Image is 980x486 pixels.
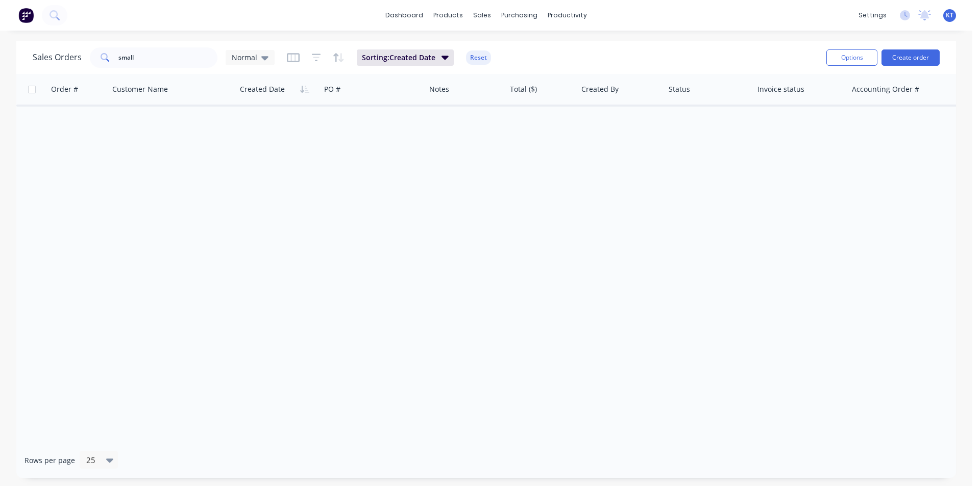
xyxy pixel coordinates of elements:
button: Create order [881,49,940,66]
div: Notes [429,84,449,94]
h1: Sales Orders [33,53,82,62]
div: Accounting Order # [852,84,919,94]
div: Created By [581,84,619,94]
span: Sorting: Created Date [362,53,435,63]
button: Options [826,49,877,66]
div: sales [468,8,496,23]
span: Rows per page [24,455,75,466]
div: Order # [51,84,78,94]
input: Search... [118,47,218,68]
div: products [428,8,468,23]
div: Customer Name [112,84,168,94]
button: Sorting:Created Date [357,49,454,66]
div: Invoice status [757,84,804,94]
div: purchasing [496,8,543,23]
a: dashboard [380,8,428,23]
div: settings [853,8,892,23]
span: Normal [232,52,257,63]
div: PO # [324,84,340,94]
div: Created Date [240,84,285,94]
img: Factory [18,8,34,23]
span: KT [946,11,953,20]
div: Status [669,84,690,94]
div: productivity [543,8,592,23]
button: Reset [466,50,491,65]
div: Total ($) [510,84,537,94]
